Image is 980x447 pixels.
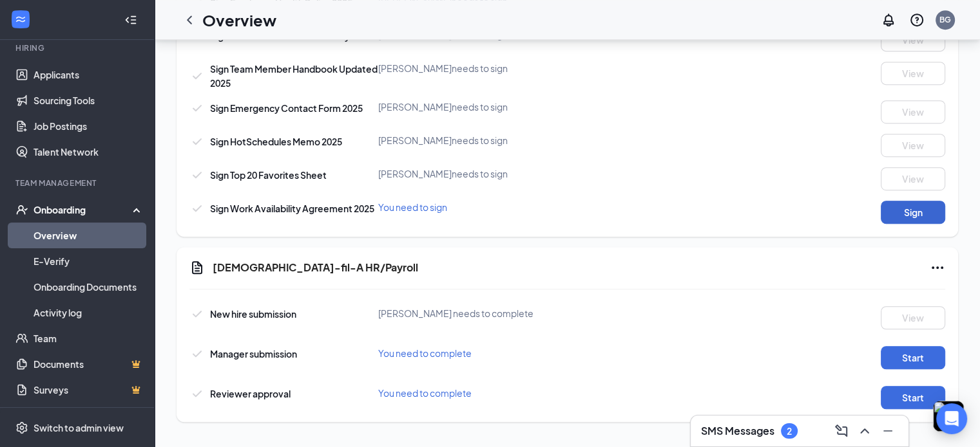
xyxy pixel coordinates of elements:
span: You need to complete [378,387,472,399]
button: Start [881,386,945,409]
svg: Checkmark [189,386,205,401]
div: [PERSON_NAME] needs to sign [378,134,630,147]
div: 2 [787,426,792,437]
svg: Checkmark [189,68,205,84]
svg: Checkmark [189,306,205,322]
a: Activity log [34,300,144,325]
button: View [881,306,945,329]
div: [PERSON_NAME] needs to sign [378,62,630,75]
button: Sign [881,201,945,224]
button: View [881,28,945,51]
div: BG [939,14,951,25]
span: Manager submission [210,348,297,360]
a: SurveysCrown [34,377,144,403]
svg: Settings [15,421,28,434]
button: View [881,167,945,190]
h5: [DEMOGRAPHIC_DATA]-fil-A HR/Payroll [213,260,418,275]
button: ChevronUp [854,421,875,441]
div: Onboarding [34,203,133,216]
span: Sign Emergency Contact Form 2025 [210,102,363,114]
span: Reviewer approval [210,388,291,399]
a: E-Verify [34,248,144,274]
div: Team Management [15,178,141,188]
svg: WorkstreamLogo [14,13,27,26]
svg: ChevronLeft [182,12,197,28]
svg: UserCheck [15,203,28,216]
div: You need to sign [378,201,630,214]
svg: ComposeMessage [834,423,849,439]
svg: ChevronUp [857,423,872,439]
svg: Ellipses [930,260,945,275]
a: Onboarding Documents [34,274,144,300]
svg: Notifications [881,12,896,28]
svg: Checkmark [189,346,205,361]
h1: Overview [202,9,276,31]
h3: SMS Messages [701,424,774,438]
div: Switch to admin view [34,421,124,434]
div: Open Intercom Messenger [936,403,967,434]
button: View [881,62,945,85]
a: DocumentsCrown [34,351,144,377]
div: [PERSON_NAME] needs to sign [378,100,630,113]
svg: Document [189,260,205,275]
span: Sign HotSchedules Memo 2025 [210,136,342,147]
svg: Checkmark [189,100,205,116]
button: Start [881,346,945,369]
a: Overview [34,223,144,248]
span: You need to complete [378,347,472,359]
button: Minimize [878,421,898,441]
svg: Minimize [880,423,896,439]
svg: Collapse [124,14,137,26]
a: Sourcing Tools [34,87,144,113]
a: Team [34,325,144,351]
span: Sign Team Member Handbook Updated 2025 [210,63,378,89]
button: ComposeMessage [831,421,852,441]
span: Sign Top 20 Favorites Sheet [210,169,327,181]
a: Talent Network [34,139,144,165]
button: View [881,134,945,157]
div: [PERSON_NAME] needs to sign [378,167,630,180]
svg: Checkmark [189,167,205,183]
svg: Checkmark [189,134,205,149]
button: View [881,100,945,123]
span: New hire submission [210,308,296,320]
svg: Checkmark [189,201,205,216]
a: Applicants [34,62,144,87]
div: Hiring [15,42,141,53]
span: [PERSON_NAME] needs to complete [378,307,533,319]
a: Job Postings [34,113,144,139]
span: Sign Work Availability Agreement 2025 [210,203,374,214]
svg: QuestionInfo [909,12,925,28]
